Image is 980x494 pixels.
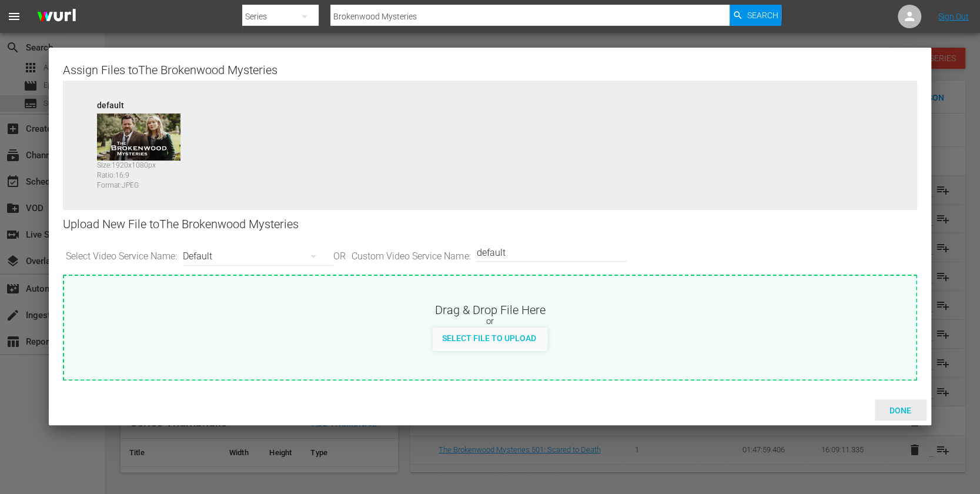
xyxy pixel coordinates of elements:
[730,5,781,26] button: Search
[433,328,546,349] button: Select File to Upload
[433,333,546,343] span: Select File to Upload
[183,240,327,273] div: Default
[63,62,917,76] div: Assign Files to The Brokenwood Mysteries
[938,12,969,21] a: Sign Out
[7,9,21,24] span: menu
[28,3,85,31] img: ans4CAIJ8jUAAAAAAAAAAAAAAAAAAAAAAAAgQb4GAAAAAAAAAAAAAAAAAAAAAAAAJMjXAAAAAAAAAAAAAAAAAAAAAAAAgAT5G...
[97,99,191,108] div: default
[747,5,778,26] span: Search
[64,316,915,328] div: or
[63,210,917,239] div: Upload New File to The Brokenwood Mysteries
[63,250,180,263] span: Select Video Service Name:
[330,250,349,263] span: OR
[875,399,927,420] button: Done
[97,161,191,185] div: Size: 1920 x 1080 px Ratio: 16:9 Format: JPEG
[97,114,180,161] img: 56777610-default_v1.jpg
[64,302,915,316] div: Drag & Drop File Here
[349,250,473,263] span: Custom Video Service Name:
[880,406,921,415] span: Done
